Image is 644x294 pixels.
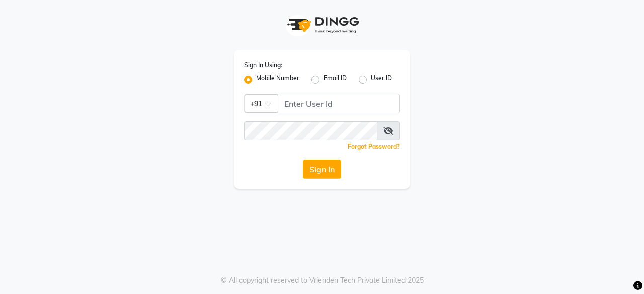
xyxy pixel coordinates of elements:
label: Email ID [324,74,347,86]
label: Mobile Number [256,74,299,86]
img: logo1.svg [282,10,362,40]
label: User ID [371,74,392,86]
label: Sign In Using: [244,61,282,70]
button: Sign In [303,160,341,179]
a: Forgot Password? [348,143,400,150]
input: Username [244,121,377,140]
input: Username [278,94,400,113]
